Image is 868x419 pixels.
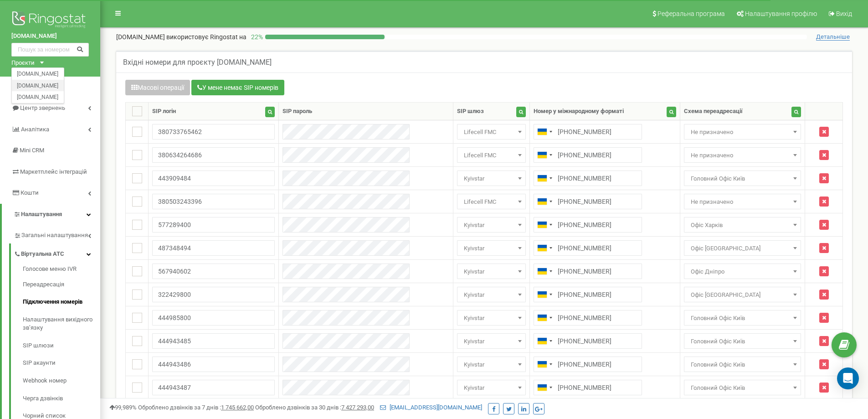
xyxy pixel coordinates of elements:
a: [DOMAIN_NAME] [17,95,58,99]
div: Telephone country code [534,380,555,395]
u: 7 427 293,00 [341,404,374,411]
span: Lifecell FMC [460,149,523,162]
span: Lifecell FMC [460,126,523,139]
div: Telephone country code [534,171,555,186]
span: Головний Офіс Київ [687,382,798,394]
span: Kyivstar [460,172,523,185]
span: Kyivstar [457,264,526,279]
a: Налаштування [2,204,100,225]
img: Ringostat logo [11,9,89,32]
span: Kyivstar [460,335,523,348]
span: Офіс Харків [684,217,801,233]
span: Не призначено [687,126,798,139]
span: Кошти [21,189,39,196]
span: Головний Офіс Київ [684,357,801,372]
input: 050 123 4567 [534,171,642,186]
span: Kyivstar [457,310,526,326]
span: Детальніше [816,33,850,41]
span: Kyivstar [457,287,526,302]
input: Пошук за номером [11,43,89,57]
div: Telephone country code [534,334,555,348]
input: 050 123 4567 [534,194,642,209]
a: [EMAIL_ADDRESS][DOMAIN_NAME] [380,404,482,411]
span: Головний Офіс Київ [687,335,798,348]
span: Віртуальна АТС [21,250,64,259]
a: [DOMAIN_NAME] [17,71,58,76]
a: Підключення номерів [23,293,100,311]
span: Офіс Одеса [687,242,798,255]
div: Telephone country code [534,148,555,162]
div: Telephone country code [534,194,555,209]
th: SIP пароль [279,103,453,120]
span: Головний Офіс Київ [687,358,798,371]
span: Офіс Одеса [684,240,801,256]
a: Webhook номер [23,372,100,390]
div: Номер у міжнародному форматі [534,107,624,116]
span: Lifecell FMC [457,124,526,140]
span: Kyivstar [460,358,523,371]
div: Схема переадресації [684,107,743,116]
input: 050 123 4567 [534,310,642,326]
span: 99,989% [109,404,137,411]
span: Оброблено дзвінків за 30 днів : [255,404,374,411]
div: Telephone country code [534,241,555,255]
span: Головний Офіс Київ [684,380,801,395]
span: Lifecell FMC [460,196,523,208]
span: Аналiтика [21,126,49,133]
input: 050 123 4567 [534,287,642,302]
span: Офіс Львів [684,287,801,302]
span: Не призначено [684,147,801,163]
span: Офіс Харків [687,219,798,232]
span: Kyivstar [460,382,523,394]
span: Головний Офіс Київ [684,171,801,186]
a: SIP шлюзи [23,337,100,355]
input: 050 123 4567 [534,217,642,233]
span: використовує Ringostat на [166,33,247,41]
div: SIP шлюз [457,107,484,116]
span: Не призначено [684,194,801,209]
span: Не призначено [684,124,801,140]
span: Головний Офіс Київ [684,333,801,349]
input: 050 123 4567 [534,380,642,395]
div: Telephone country code [534,357,555,372]
a: Переадресація [23,276,100,294]
a: SIP акаунти [23,354,100,372]
input: 050 123 4567 [534,147,642,163]
span: Kyivstar [460,219,523,232]
div: Telephone country code [534,124,555,139]
a: Загальні налаштування [14,225,100,243]
span: Lifecell FMC [457,147,526,163]
input: 050 123 4567 [534,333,642,349]
a: Черга дзвінків [23,390,100,408]
a: Налаштування вихідного зв’язку [23,311,100,337]
span: Kyivstar [460,312,523,325]
input: 050 123 4567 [534,240,642,256]
a: [DOMAIN_NAME] [11,32,89,41]
span: Оброблено дзвінків за 7 днів : [138,404,254,411]
span: Не призначено [687,196,798,208]
span: Не призначено [687,149,798,162]
input: 050 123 4567 [534,124,642,140]
p: 22 % [247,32,265,41]
span: Kyivstar [457,333,526,349]
span: Kyivstar [460,265,523,278]
span: Реферальна програма [657,10,725,17]
input: 050 123 4567 [534,357,642,372]
u: 1 745 662,00 [221,404,254,411]
span: Офіс Дніпро [684,264,801,279]
span: Налаштування профілю [745,10,817,17]
span: Маркетплейс інтеграцій [20,168,87,175]
div: Проєкти [11,59,35,67]
span: Kyivstar [460,289,523,301]
button: У мене немає SIP номерів [191,80,284,95]
span: Офіс Львів [687,289,798,301]
span: Kyivstar [457,217,526,233]
span: Kyivstar [457,357,526,372]
span: Центр звернень [20,104,65,111]
span: Загальні налаштування [21,231,88,240]
a: Голосове меню IVR [23,265,100,276]
span: Kyivstar [457,240,526,256]
button: Масові операції [125,80,190,95]
span: Головний Офіс Київ [687,172,798,185]
span: Kyivstar [457,380,526,395]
